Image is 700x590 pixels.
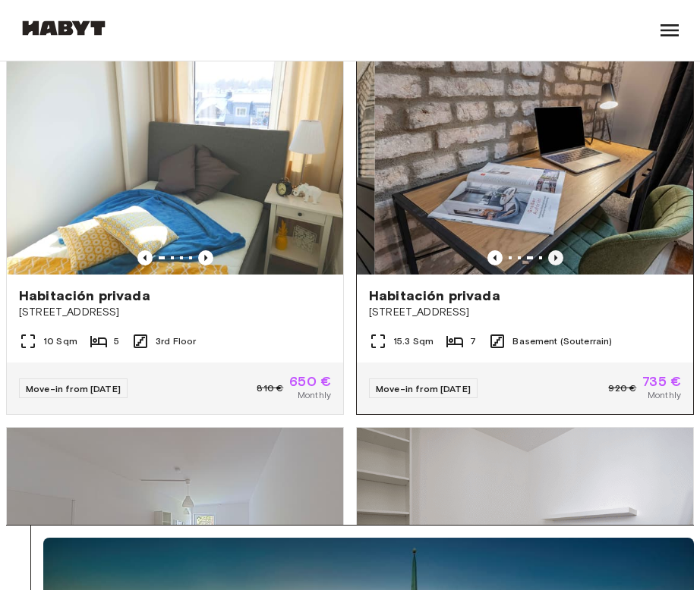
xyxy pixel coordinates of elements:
[642,375,681,388] span: 735 €
[356,50,694,415] a: Previous imagePrevious imageHabitación privada[STREET_ADDRESS]15.3 Sqm7Basement (Souterrain)Move-...
[114,334,119,348] span: 5
[257,381,283,395] span: 810 €
[512,334,612,348] span: Basement (Souterrain)
[548,250,563,265] button: Previous image
[608,381,636,395] span: 920 €
[470,334,476,348] span: 7
[26,383,121,394] span: Move-in from [DATE]
[6,50,344,415] a: Marketing picture of unit DE-02-011-001-01HFPrevious imagePrevious imageHabitación privada[STREET...
[369,305,681,320] span: [STREET_ADDRESS]
[376,383,471,394] span: Move-in from [DATE]
[19,305,331,320] span: [STREET_ADDRESS]
[18,20,109,36] img: Habyt
[7,51,343,275] img: Marketing picture of unit DE-02-011-001-01HF
[19,287,150,305] span: Habitación privada
[369,287,500,305] span: Habitación privada
[289,375,331,388] span: 650 €
[198,250,213,265] button: Previous image
[156,334,196,348] span: 3rd Floor
[487,250,503,265] button: Previous image
[137,250,153,265] button: Previous image
[393,334,434,348] span: 15.3 Sqm
[648,388,681,402] span: Monthly
[298,388,331,402] span: Monthly
[43,334,77,348] span: 10 Sqm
